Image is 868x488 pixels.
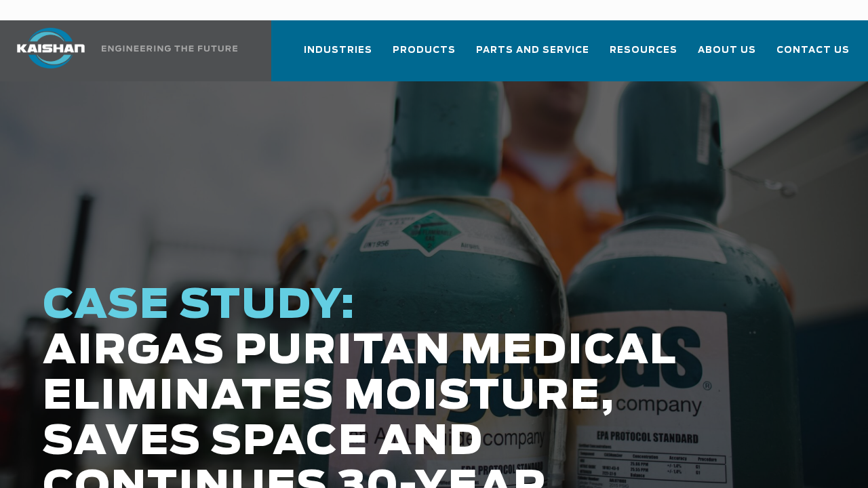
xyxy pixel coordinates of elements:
a: Products [393,33,456,79]
img: Engineering the future [102,45,237,52]
span: Resources [610,43,677,58]
span: Contact Us [776,43,850,58]
a: Contact Us [776,33,850,79]
span: Industries [304,43,372,58]
a: Industries [304,33,372,79]
span: CASE STUDY: [43,285,356,326]
span: Products [393,43,456,58]
span: About Us [698,43,756,58]
a: Parts and Service [476,33,589,79]
a: Resources [610,33,677,79]
a: About Us [698,33,756,79]
span: Parts and Service [476,43,589,58]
